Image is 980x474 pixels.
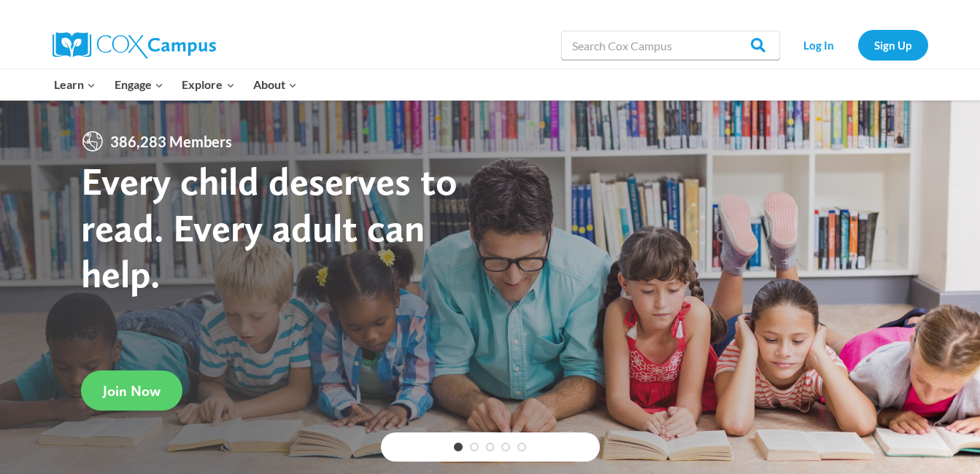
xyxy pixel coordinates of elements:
a: 4 [501,443,510,451]
a: 1 [454,443,463,451]
span: Join Now [103,382,161,400]
a: 5 [517,443,526,451]
a: Join Now [81,370,182,411]
a: Log In [787,30,851,60]
span: Learn [54,75,96,94]
span: 386,283 Members [104,130,238,153]
img: Cox Campus [53,32,216,58]
span: Engage [115,75,163,94]
span: Explore [182,75,234,94]
nav: Secondary Navigation [787,30,928,60]
input: Search Cox Campus [561,31,780,60]
strong: Every child deserves to read. Every adult can help. [81,158,458,297]
span: About [253,75,297,94]
a: 3 [486,443,495,451]
a: 2 [470,443,479,451]
nav: Primary Navigation [45,69,306,100]
a: Sign Up [858,30,928,60]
